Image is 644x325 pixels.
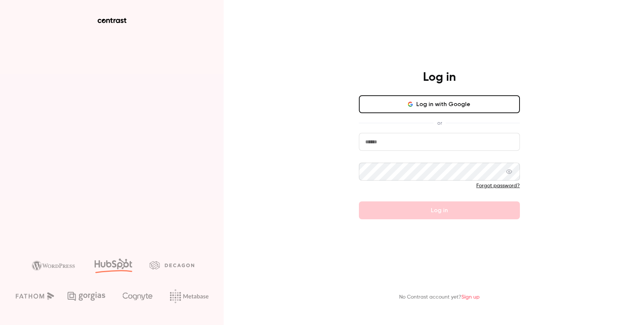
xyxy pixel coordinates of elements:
span: or [433,119,446,127]
h4: Log in [423,70,456,85]
a: Forgot password? [476,183,520,188]
a: Sign up [461,294,480,300]
img: decagon [149,261,194,269]
button: Log in with Google [359,95,520,113]
p: No Contrast account yet? [399,293,480,301]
